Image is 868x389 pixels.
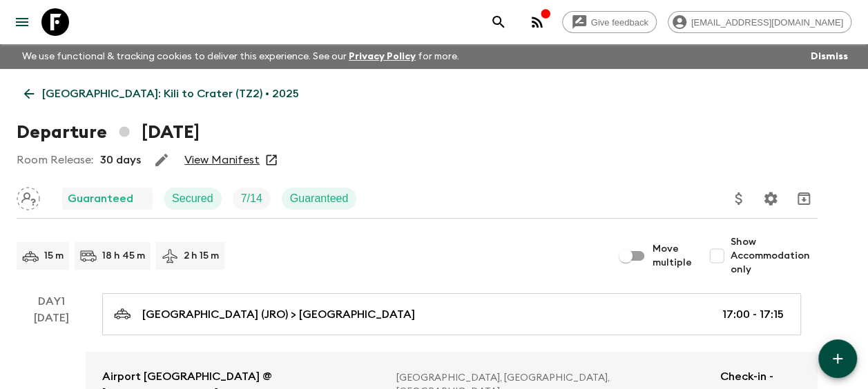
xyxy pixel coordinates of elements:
[184,249,219,263] p: 2 h 15 m
[164,188,222,210] div: Secured
[684,17,851,28] span: [EMAIL_ADDRESS][DOMAIN_NAME]
[100,152,141,168] p: 30 days
[142,306,415,323] p: [GEOGRAPHIC_DATA] (JRO) > [GEOGRAPHIC_DATA]
[790,185,818,212] button: Archive (Completed, Cancelled or Unsynced Departures only)
[17,152,93,168] p: Room Release:
[722,306,784,323] p: 17:00 - 17:15
[42,86,299,102] p: [GEOGRAPHIC_DATA]: Kili to Crater (TZ2) • 2025
[725,185,753,212] button: Update Price, Early Bird Discount and Costs
[485,8,512,36] button: search adventures
[584,17,656,28] span: Give feedback
[184,153,260,167] a: View Manifest
[17,119,200,146] h1: Departure [DATE]
[668,11,851,33] div: [EMAIL_ADDRESS][DOMAIN_NAME]
[17,80,307,108] a: [GEOGRAPHIC_DATA]: Kili to Crater (TZ2) • 2025
[349,52,416,61] a: Privacy Policy
[8,8,36,36] button: menu
[290,190,349,207] p: Guaranteed
[807,47,851,66] button: Dismiss
[17,293,86,310] p: Day 1
[757,185,784,212] button: Settings
[172,190,213,207] p: Secured
[731,235,818,277] span: Show Accommodation only
[44,249,64,263] p: 15 m
[102,293,801,335] a: [GEOGRAPHIC_DATA] (JRO) > [GEOGRAPHIC_DATA]17:00 - 17:15
[233,188,271,210] div: Trip Fill
[102,249,145,263] p: 18 h 45 m
[17,44,465,69] p: We use functional & tracking cookies to deliver this experience. See our for more.
[241,190,262,207] p: 7 / 14
[68,190,133,207] p: Guaranteed
[17,191,40,202] span: Assign pack leader
[653,242,692,270] span: Move multiple
[562,11,657,33] a: Give feedback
